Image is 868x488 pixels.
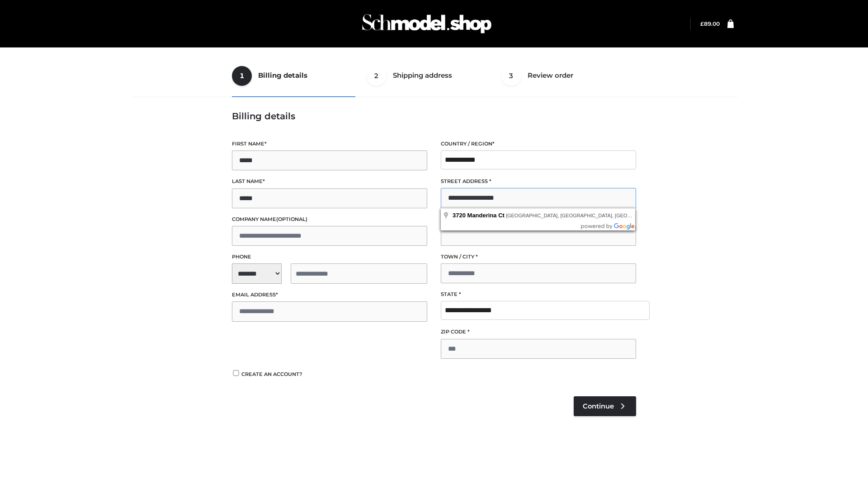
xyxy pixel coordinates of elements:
[700,20,720,27] a: £89.00
[441,328,636,336] label: ZIP Code
[574,396,636,416] a: Continue
[232,253,427,261] label: Phone
[700,20,704,27] span: £
[441,253,636,261] label: Town / City
[232,111,636,122] h3: Billing details
[359,6,495,42] img: Schmodel Admin 964
[232,140,427,148] label: First name
[583,402,614,410] span: Continue
[506,213,667,218] span: [GEOGRAPHIC_DATA], [GEOGRAPHIC_DATA], [GEOGRAPHIC_DATA]
[453,212,466,219] span: 3720
[441,290,636,299] label: State
[232,370,240,376] input: Create an account?
[241,371,302,377] span: Create an account?
[700,20,720,27] bdi: 89.00
[441,140,636,148] label: Country / Region
[232,215,427,224] label: Company name
[467,212,505,219] span: Manderina Ct
[276,216,307,222] span: (optional)
[232,177,427,186] label: Last name
[441,177,636,186] label: Street address
[232,291,427,299] label: Email address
